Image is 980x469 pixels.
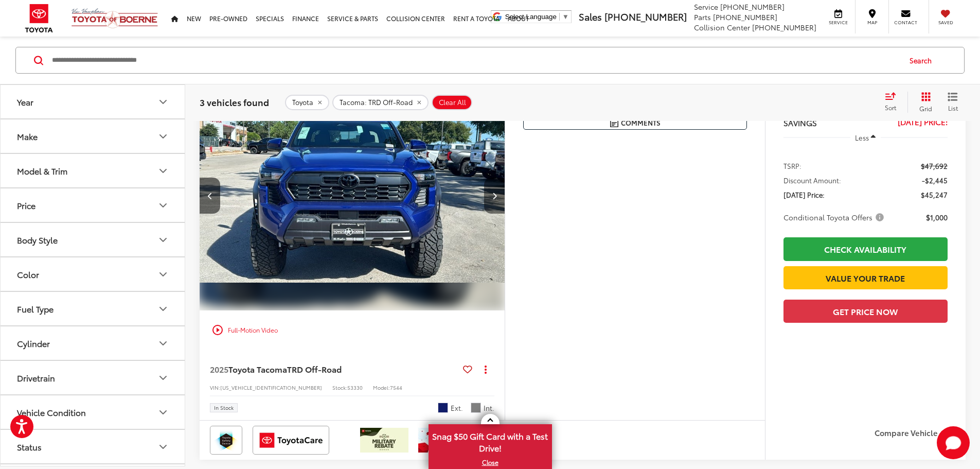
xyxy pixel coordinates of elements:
[210,363,459,375] a: 2025Toyota TacomaTRD Off-Road
[17,407,86,417] div: Vehicle Condition
[783,117,817,128] span: SAVINGS
[621,118,661,128] span: Comments
[694,12,711,22] span: Parts
[885,103,896,112] span: Sort
[198,81,504,310] div: 2025 Toyota Tacoma TRD Off-Road 1
[200,178,220,214] button: Previous image
[1,154,186,187] button: Model & TrimModel & Trim
[17,338,50,348] div: Cylinder
[439,98,466,106] span: Clear All
[17,442,42,451] div: Status
[898,116,948,127] span: [DATE] Price:
[875,428,955,439] label: Compare Vehicle
[1,223,186,256] button: Body StyleBody Style
[1,395,186,429] button: Vehicle ConditionVehicle Condition
[783,161,801,171] span: TSRP:
[850,128,881,147] button: Less
[484,403,494,413] span: Int.
[214,405,234,410] span: In Stock
[694,2,718,12] span: Service
[255,428,327,453] img: ToyotaCare Vic Vaughan Toyota of Boerne Boerne TX
[720,2,785,12] span: [PHONE_NUMBER]
[17,97,33,107] div: Year
[1,292,186,325] button: Fuel TypeFuel Type
[880,92,907,112] button: Select sort value
[505,13,569,21] a: Select Language​
[157,441,169,453] div: Status
[71,8,158,29] img: Vic Vaughan Toyota of Boerne
[360,428,408,453] img: /static/brand-toyota/National_Assets/toyota-military-rebate.jpeg?height=48
[332,94,429,110] button: remove Tacoma: TRD%20Off-Road
[484,178,505,214] button: Next image
[17,304,54,314] div: Fuel Type
[51,48,900,73] input: Search by Make, Model, or Keyword
[17,235,58,245] div: Body Style
[332,384,347,391] span: Stock:
[940,92,966,112] button: List View
[157,303,169,315] div: Fuel Type
[562,13,569,21] span: ▼
[783,175,841,185] span: Discount Amount:
[212,428,240,453] img: Toyota Safety Sense Vic Vaughan Toyota of Boerne Boerne TX
[210,363,228,375] span: 2025
[292,98,313,106] span: Toyota
[220,384,322,391] span: [US_VEHICLE_IDENTIFICATION_NUMBER]
[505,13,557,21] span: Select Language
[694,22,750,32] span: Collision Center
[157,234,169,246] div: Body Style
[340,98,413,106] span: Tacoma: TRD Off-Road
[198,81,504,311] img: 2025 Toyota Tacoma TRD Off-Road 4WD Double Cab 5-ft bed
[157,406,169,419] div: Vehicle Condition
[485,365,487,373] span: dropdown dots
[157,165,169,177] div: Model & Trim
[1,326,186,360] button: CylinderCylinder
[559,13,560,21] span: ​
[523,116,747,130] button: Comments
[432,94,472,110] button: Clear All
[287,363,342,375] span: TRD Off-Road
[937,426,970,459] svg: Start Chat
[285,94,329,110] button: remove Toyota
[471,403,481,413] span: Boulder/Black Fabric W/Smoke Silver
[783,237,948,260] a: Check Availability
[17,373,55,383] div: Drivetrain
[926,212,948,222] span: $1,000
[347,384,363,391] span: 53330
[827,19,850,26] span: Service
[1,188,186,222] button: PricePrice
[900,47,947,73] button: Search
[1,361,186,394] button: DrivetrainDrivetrain
[157,96,169,108] div: Year
[17,166,67,176] div: Model & Trim
[210,384,220,391] span: VIN:
[157,199,169,212] div: Price
[1,85,186,118] button: YearYear
[783,189,825,200] span: [DATE] Price:
[17,131,38,141] div: Make
[1,119,186,153] button: MakeMake
[157,337,169,350] div: Cylinder
[438,403,448,413] span: Blue Crush Metallic
[713,12,777,22] span: [PHONE_NUMBER]
[1,257,186,291] button: ColorColor
[610,118,618,127] img: Comments
[783,212,886,222] span: Conditional Toyota Offers
[783,212,887,222] button: Conditional Toyota Offers
[922,175,948,185] span: -$2,445
[157,268,169,281] div: Color
[855,133,869,142] span: Less
[451,403,463,413] span: Ext.
[17,200,35,210] div: Price
[937,426,970,459] button: Toggle Chat Window
[157,130,169,143] div: Make
[228,363,287,375] span: Toyota Tacoma
[919,103,932,112] span: Grid
[579,10,602,23] span: Sales
[921,189,948,200] span: $45,247
[894,19,917,26] span: Contact
[390,384,402,391] span: 7544
[476,360,494,378] button: Actions
[418,428,467,453] img: /static/brand-toyota/National_Assets/toyota-college-grad.jpeg?height=48
[783,300,948,323] button: Get Price Now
